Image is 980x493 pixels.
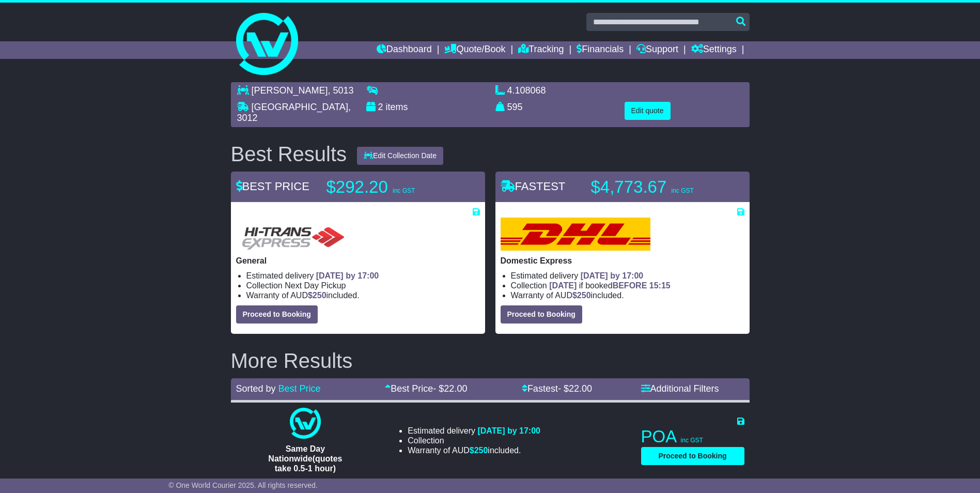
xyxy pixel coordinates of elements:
[470,446,488,455] span: $
[237,102,351,124] span: , 3012
[691,41,737,59] a: Settings
[236,256,480,266] p: General
[477,426,540,435] span: [DATE] by 17:00
[433,383,467,394] span: - $
[511,290,744,300] li: Warranty of AUD included.
[577,41,624,59] a: Financials
[313,291,326,300] span: 250
[641,426,744,447] p: POA
[386,102,408,112] span: items
[226,143,352,165] div: Best Results
[507,85,546,96] span: 4.108068
[507,102,523,112] span: 595
[357,147,443,165] button: Edit Collection Date
[236,305,318,323] button: Proceed to Booking
[246,290,480,300] li: Warranty of AUD included.
[444,41,505,59] a: Quote/Book
[501,305,582,323] button: Proceed to Booking
[518,41,564,59] a: Tracking
[511,281,744,290] li: Collection
[549,281,670,290] span: if booked
[326,177,456,197] p: $292.20
[649,281,671,290] span: 15:15
[641,447,744,465] button: Proceed to Booking
[236,218,349,251] img: HiTrans (Machship): General
[501,256,744,266] p: Domestic Express
[558,383,592,394] span: - $
[328,85,354,96] span: , 5013
[252,85,328,96] span: [PERSON_NAME]
[378,102,383,112] span: 2
[236,383,276,394] span: Sorted by
[549,281,577,290] span: [DATE]
[581,271,644,280] span: [DATE] by 17:00
[522,383,592,394] a: Fastest- $22.00
[444,383,467,394] span: 22.00
[308,291,326,300] span: $
[278,383,321,394] a: Best Price
[572,291,591,300] span: $
[408,426,540,436] li: Estimated delivery
[636,41,678,59] a: Support
[252,102,348,112] span: [GEOGRAPHIC_DATA]
[285,281,346,290] span: Next Day Pickup
[246,281,480,290] li: Collection
[577,291,591,300] span: 250
[625,102,671,120] button: Edit quote
[408,436,540,445] li: Collection
[671,187,693,194] span: inc GST
[501,218,650,251] img: DHL: Domestic Express
[408,445,540,455] li: Warranty of AUD included.
[641,383,719,394] a: Additional Filters
[231,349,750,372] h2: More Results
[377,41,432,59] a: Dashboard
[385,383,467,394] a: Best Price- $22.00
[569,383,592,394] span: 22.00
[591,177,720,197] p: $4,773.67
[236,180,309,193] span: BEST PRICE
[268,444,342,473] span: Same Day Nationwide(quotes take 0.5-1 hour)
[613,281,647,290] span: BEFORE
[511,271,744,281] li: Estimated delivery
[474,446,488,455] span: 250
[501,180,566,193] span: FASTEST
[393,187,415,194] span: inc GST
[290,408,321,439] img: One World Courier: Same Day Nationwide(quotes take 0.5-1 hour)
[246,271,480,281] li: Estimated delivery
[168,481,318,489] span: © One World Courier 2025. All rights reserved.
[316,271,379,280] span: [DATE] by 17:00
[681,437,703,444] span: inc GST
